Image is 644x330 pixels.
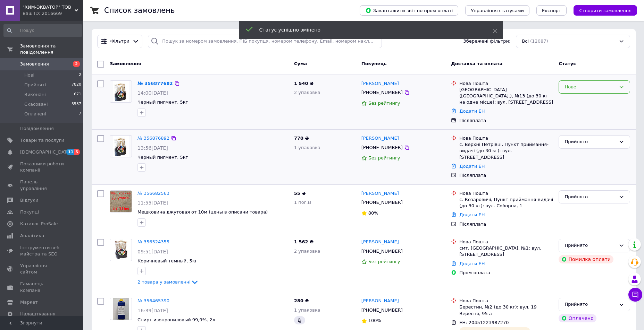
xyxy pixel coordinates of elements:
a: Мешковина джутовая от 10м (цены в описани товара) [137,209,268,215]
span: 671 [74,92,81,98]
img: Фото товару [110,191,132,212]
span: 11 [66,149,74,155]
div: Пром-оплата [459,270,553,276]
span: 2 упаковка [294,90,320,95]
span: Фільтри [110,38,129,45]
span: Замовлення [20,61,49,67]
span: Гаманець компанії [20,281,64,293]
span: Збережені фільтри: [463,38,510,45]
img: Фото товару [113,298,129,320]
span: Показники роботи компанії [20,161,64,173]
div: [PHONE_NUMBER] [360,88,404,97]
div: [PHONE_NUMBER] [360,198,404,207]
div: [PHONE_NUMBER] [360,247,404,256]
span: 2 товара у замовленні [137,279,191,285]
div: [GEOGRAPHIC_DATA] ([GEOGRAPHIC_DATA].), №13 (до 30 кг на одне місце): вул. [STREET_ADDRESS] [459,87,553,106]
a: [PERSON_NAME] [361,135,399,142]
span: 7820 [72,82,81,88]
span: Повідомлення [20,125,54,132]
span: 55 ₴ [294,191,306,196]
span: 16:39[DATE] [137,308,168,313]
span: Доставка та оплата [451,61,502,66]
span: Скасовані [24,101,48,107]
div: Ваш ID: 2016669 [23,10,83,17]
span: Cума [294,61,307,66]
span: 5 [74,149,80,155]
div: с. Верхні Петрівці, Пункт приймання-видачі (до 30 кг): вул. [STREET_ADDRESS] [459,141,553,160]
a: Коричневый темный, 5кг [137,258,197,263]
span: 770 ₴ [294,136,309,141]
img: Фото товару [113,239,129,261]
button: Чат з покупцем [628,288,642,302]
span: 1 540 ₴ [294,81,313,86]
div: Післяплата [459,118,553,124]
span: Аналітика [20,233,44,239]
a: Фото товару [110,190,132,212]
div: с. Козаровичі, Пункт приймання-видачі (до 30 кг): вул. Соборна, 1 [459,197,553,209]
a: Черный пигмент, 5кг [137,99,188,105]
span: 100% [368,318,381,323]
span: 14:00[DATE] [137,90,168,96]
span: 13:56[DATE] [137,145,168,151]
div: Нова Пошта [459,298,553,304]
span: Замовлення та повідомлення [20,43,83,55]
span: Відгуки [20,197,38,203]
a: Додати ЕН [459,212,485,217]
span: 2 упаковка [294,249,320,254]
div: смт. [GEOGRAPHIC_DATA], №1: вул. [STREET_ADDRESS] [459,245,553,258]
input: Пошук за номером замовлення, ПІБ покупця, номером телефону, Email, номером накладної [148,35,382,48]
a: Спирт изопропиловый 99,9%, 2л [137,317,215,322]
h1: Список замовлень [104,6,175,15]
span: Нові [24,72,34,78]
a: Додати ЕН [459,261,485,266]
span: Інструменти веб-майстра та SEO [20,245,64,257]
a: [PERSON_NAME] [361,239,399,245]
span: 80% [368,210,378,216]
div: Нова Пошта [459,239,553,245]
input: Пошук [3,24,82,37]
span: Без рейтингу [368,101,400,106]
span: Завантажити звіт по пром-оплаті [365,7,453,14]
div: Помилка оплати [559,255,613,263]
a: Фото товару [110,239,132,261]
span: Статус [559,61,576,66]
span: Замовлення [110,61,141,66]
span: Налаштування [20,311,56,317]
button: Завантажити звіт по пром-оплаті [360,5,458,16]
span: 1 562 ₴ [294,239,313,244]
span: ЕН: 20451223987270 [459,320,509,325]
span: Прийняті [24,82,46,88]
div: [PHONE_NUMBER] [360,306,404,315]
a: Фото товару [110,135,132,157]
span: Створити замовлення [579,8,632,13]
span: Оплачені [24,111,46,117]
div: [PHONE_NUMBER] [360,143,404,152]
span: 7 [79,111,81,117]
span: Покупці [20,209,39,215]
a: [PERSON_NAME] [361,298,399,304]
span: Без рейтингу [368,155,400,160]
span: 09:51[DATE] [137,249,168,254]
span: 1 пог.м [294,200,311,205]
a: Черный пигмент, 5кг [137,155,188,160]
div: Прийнято [564,242,616,249]
span: Покупець [361,61,387,66]
span: Всі [522,38,529,45]
div: Післяплата [459,221,553,227]
button: Створити замовлення [574,5,637,16]
a: [PERSON_NAME] [361,80,399,87]
div: Нова Пошта [459,135,553,141]
span: 1 упаковка [294,145,320,150]
a: № 356524355 [137,239,169,244]
span: "ХИМ-ЭКВАТОР" ТОВ [23,4,75,10]
div: Нова Пошта [459,190,553,197]
div: Нове [564,84,616,91]
a: № 356465390 [137,298,169,303]
span: Каталог ProSale [20,221,58,227]
div: Статус успішно змінено [259,26,475,33]
div: Прийнято [564,193,616,201]
button: Управління статусами [465,5,529,16]
span: Товари та послуги [20,137,64,144]
span: 1 упаковка [294,307,320,313]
